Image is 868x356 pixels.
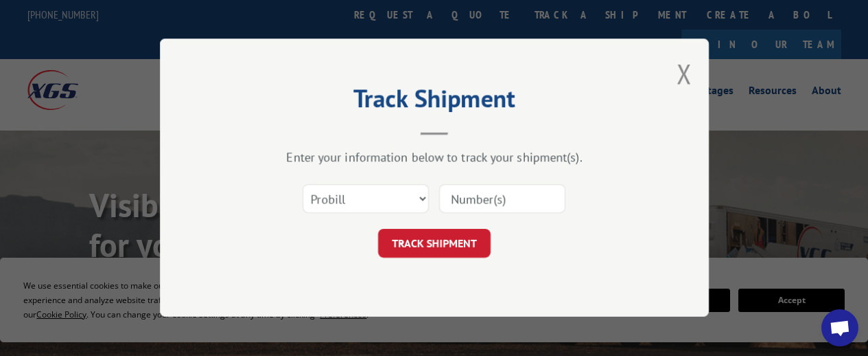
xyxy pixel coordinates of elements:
[228,89,640,115] h2: Track Shipment
[228,150,640,166] div: Enter your information below to track your shipment(s).
[439,185,565,214] input: Number(s)
[378,230,491,258] button: TRACK SHIPMENT
[821,309,858,346] div: Open chat
[677,56,692,92] button: Close modal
